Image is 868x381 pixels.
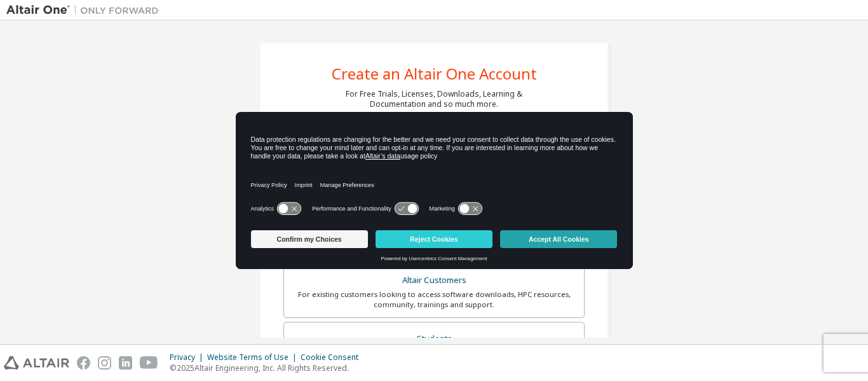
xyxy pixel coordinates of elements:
p: © 2025 Altair Engineering, Inc. All Rights Reserved. [170,363,366,373]
div: Website Terms of Use [207,352,301,363]
img: youtube.svg [140,356,158,370]
div: Privacy [170,352,207,363]
img: altair_logo.svg [4,356,69,370]
img: linkedin.svg [119,356,132,370]
div: Cookie Consent [301,352,366,363]
div: Create an Altair One Account [332,66,537,81]
img: instagram.svg [98,356,111,370]
div: Altair Customers [292,272,576,289]
div: For Free Trials, Licenses, Downloads, Learning & Documentation and so much more. [346,89,522,109]
img: Altair One [6,4,165,17]
img: facebook.svg [77,356,90,370]
div: For existing customers looking to access software downloads, HPC resources, community, trainings ... [292,289,576,310]
div: Students [292,330,576,348]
